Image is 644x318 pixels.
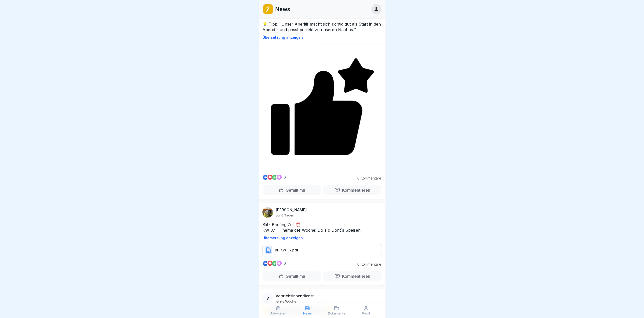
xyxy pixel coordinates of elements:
p: News [303,312,312,315]
p: Übersetzung anzeigen [262,35,382,39]
p: 6 [284,175,286,179]
p: Kommentieren [340,274,370,279]
p: Dokumente [328,312,345,315]
p: vor 6 Tagen [276,213,294,217]
p: Gefällt mir [284,274,305,279]
p: Gefällt mir [284,188,305,193]
p: Kommentieren [340,188,370,193]
p: Vertriebsinnendienst [276,294,314,298]
p: BB KW 37.pdf [275,248,298,253]
img: oo2rwhh5g6mqyfqxhtbddxvd.png [263,4,273,14]
p: News [275,6,290,12]
p: [PERSON_NAME] [276,208,307,212]
p: Übersetzung anzeigen [262,236,382,240]
p: letzte Woche [276,299,296,303]
p: 6 [284,261,286,265]
p: Aktivitäten [270,312,286,315]
p: Profil [362,312,370,315]
p: 0 Kommentare [354,176,381,180]
img: Post Image [259,44,385,170]
div: V [262,293,273,304]
p: 0 Kommentare [354,262,381,266]
a: BB KW 37.pdf [262,250,382,255]
p: Blitz Briefing Zeit ⏰ KW 37 - Thema der Woche: Do´s & Dont´s Speisen [262,222,382,233]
